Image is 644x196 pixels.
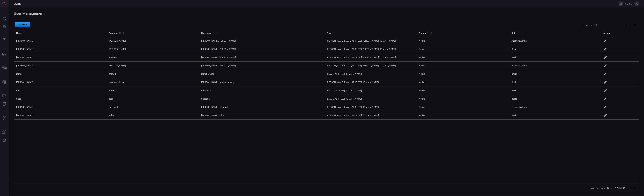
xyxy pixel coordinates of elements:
[106,78,199,86] td: mukhopadhyay
[426,32,429,35] span: Sort by Status ascending
[509,95,602,103] td: Basic
[1,50,8,58] button: MITRE - Detection Posture
[509,78,602,86] td: Basic
[121,31,126,36] button: Column Actions
[199,78,324,86] td: [PERSON_NAME].mukhopadhyay
[615,186,625,190] span: 1-10 of 11
[417,78,509,86] td: Active
[417,37,509,45] td: Active
[25,31,30,36] button: Column Actions
[1,137,8,144] button: Preferences
[201,31,212,35] div: Username
[429,31,434,36] button: Column Actions
[212,32,215,35] span: Sort by Username ascending
[14,53,106,62] td: [PERSON_NAME]
[417,62,509,70] td: Active
[517,32,520,35] span: Sort by Role ascending
[106,103,199,111] td: Galappatti
[199,53,324,62] td: [PERSON_NAME].[PERSON_NAME]
[106,37,199,45] td: [PERSON_NAME]
[324,78,417,86] td: [PERSON_NAME][EMAIL_ADDRESS][DOMAIN_NAME]
[509,37,602,45] td: Account Admin
[324,45,417,53] td: [PERSON_NAME][EMAIL_ADDRESS][PERSON_NAME][DOMAIN_NAME]
[520,31,525,36] button: Column Actions
[624,3,633,5] span: [PERSON_NAME].[PERSON_NAME]
[1,114,8,122] button: Threat Intelligence
[14,111,106,120] td: [PERSON_NAME]
[324,103,417,111] td: [PERSON_NAME][EMAIL_ADDRESS][DOMAIN_NAME]
[1,23,8,30] button: Detections
[632,22,638,28] button: Show/Hide filters
[106,70,199,78] td: prasad
[15,22,30,27] button: Add user
[324,111,417,120] td: [PERSON_NAME][EMAIL_ADDRESS][DOMAIN_NAME]
[118,32,122,35] span: Sort by Surname ascending
[417,86,509,95] td: Active
[1,92,8,100] button: Rule Catalog
[199,95,324,103] td: tinessoar
[632,185,638,191] button: Go to next page
[324,37,417,45] td: [PERSON_NAME][EMAIL_ADDRESS][PERSON_NAME][DOMAIN_NAME]
[509,62,602,70] td: Account Admin
[1,78,8,86] button: Cards
[335,31,340,36] button: Column Actions
[607,186,613,191] div: Rows per page
[199,86,324,95] td: rob.austin
[199,103,324,111] td: [PERSON_NAME].galappatti
[324,70,417,78] td: [EMAIL_ADDRESS][DOMAIN_NAME]
[509,111,602,120] td: Basic
[1,36,8,44] button: Reports
[509,103,602,111] td: Account Admin
[106,53,199,62] td: Melsom
[417,111,509,120] td: Active
[509,86,602,95] td: Basic
[417,95,509,103] td: Active
[106,45,199,53] td: [PERSON_NAME]
[417,70,509,78] td: Active
[14,45,106,53] td: [PERSON_NAME]
[106,86,199,95] td: austin
[106,62,199,70] td: [PERSON_NAME]
[603,31,611,35] div: Actions
[627,186,632,189] span: Go to previous page
[199,70,324,78] td: ramel.prasad
[14,70,106,78] td: ramel
[327,31,332,35] div: Email
[106,95,199,103] td: soar
[509,53,602,62] td: Basic
[199,37,324,45] td: [PERSON_NAME].[PERSON_NAME]
[332,32,336,35] span: Sort by Email ascending
[16,31,22,35] div: Name
[509,70,602,78] td: Basic
[589,186,605,190] label: Rows per page
[22,32,26,35] span: Sort by Name ascending
[106,111,199,120] td: jadhav
[324,62,417,70] td: [PERSON_NAME][EMAIL_ADDRESS][PERSON_NAME][DOMAIN_NAME]
[215,31,220,36] button: Column Actions
[14,103,106,111] td: [PERSON_NAME]
[324,86,417,95] td: [EMAIL_ADDRESS][DOMAIN_NAME]
[199,45,324,53] td: [PERSON_NAME].[PERSON_NAME]
[512,31,517,35] div: Role
[417,103,509,111] td: Active
[590,22,622,28] input: Search
[324,95,417,103] td: [EMAIL_ADDRESS][DOMAIN_NAME]
[14,95,106,103] td: tines
[109,31,118,35] div: Surname
[1,101,8,108] button: ALERT ANALYSIS
[1,128,8,136] button: Ask Us A Question
[632,186,638,189] span: Go to next page
[14,62,106,70] td: [PERSON_NAME]
[419,31,426,35] div: Status
[324,53,417,62] td: [PERSON_NAME][EMAIL_ADDRESS][PERSON_NAME][DOMAIN_NAME]
[14,2,21,5] span: Users
[199,62,324,70] td: [PERSON_NAME].[PERSON_NAME]
[417,53,509,62] td: Active
[14,37,106,45] td: [PERSON_NAME]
